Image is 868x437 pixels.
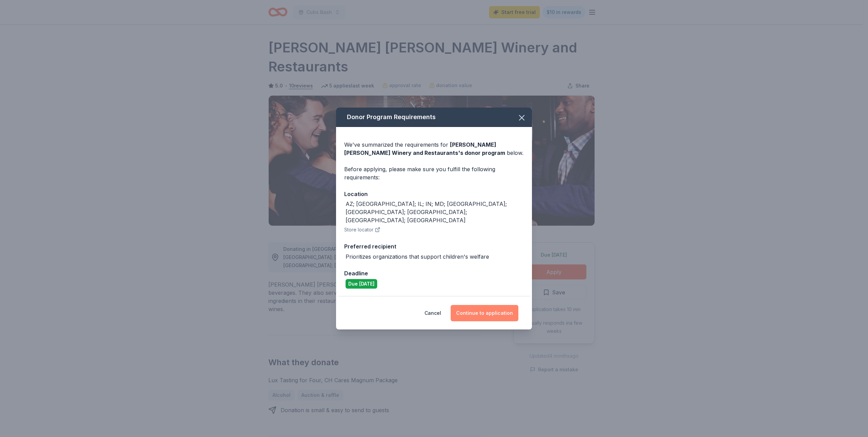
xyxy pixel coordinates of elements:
[336,108,532,127] div: Donor Program Requirements
[451,305,518,321] button: Continue to application
[344,190,524,198] div: Location
[344,226,380,234] button: Store locator
[344,242,524,251] div: Preferred recipient
[344,269,524,278] div: Deadline
[346,279,377,289] div: Due [DATE]
[424,305,441,321] button: Cancel
[346,253,489,261] div: Prioritizes organizations that support children's welfare
[344,165,524,181] div: Before applying, please make sure you fulfill the following requirements:
[346,200,524,224] div: AZ; [GEOGRAPHIC_DATA]; IL; IN; MD; [GEOGRAPHIC_DATA]; [GEOGRAPHIC_DATA]; [GEOGRAPHIC_DATA]; [GEOG...
[344,141,524,157] div: We've summarized the requirements for below.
